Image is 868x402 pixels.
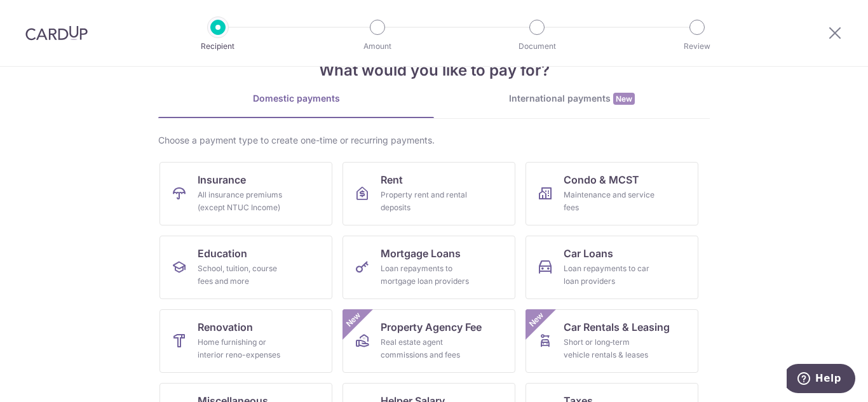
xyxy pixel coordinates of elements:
span: Rent [381,172,403,187]
span: Property Agency Fee [381,319,482,335]
h4: What would you like to pay for? [158,59,710,82]
span: Car Loans [564,246,613,261]
img: CardUp [25,25,88,41]
div: Domestic payments [158,92,434,105]
a: Property Agency FeeReal estate agent commissions and feesNew [342,309,515,373]
span: Education [198,246,247,261]
div: Short or long‑term vehicle rentals & leases [564,336,655,361]
div: Loan repayments to car loan providers [564,262,655,288]
p: Document [490,40,584,53]
span: New [613,93,635,105]
p: Review [650,40,744,53]
p: Recipient [171,40,265,53]
span: Insurance [198,172,246,187]
span: New [526,309,547,330]
span: New [343,309,364,330]
a: Car Rentals & LeasingShort or long‑term vehicle rentals & leasesNew [526,309,698,373]
span: Mortgage Loans [381,246,461,261]
p: Amount [330,40,424,53]
a: RenovationHome furnishing or interior reno-expenses [159,309,332,373]
a: RentProperty rent and rental deposits [342,162,515,225]
span: Car Rentals & Leasing [564,319,670,335]
div: Property rent and rental deposits [381,189,472,214]
div: International payments [434,92,710,105]
div: Maintenance and service fees [564,189,655,214]
div: Choose a payment type to create one-time or recurring payments. [158,134,710,147]
iframe: Opens a widget where you can find more information [787,364,855,396]
a: InsuranceAll insurance premiums (except NTUC Income) [159,162,332,225]
span: Condo & MCST [564,172,639,187]
a: Mortgage LoansLoan repayments to mortgage loan providers [342,236,515,299]
span: Renovation [198,319,253,335]
div: School, tuition, course fees and more [198,262,289,288]
a: Condo & MCSTMaintenance and service fees [526,162,698,225]
div: Loan repayments to mortgage loan providers [381,262,472,288]
a: EducationSchool, tuition, course fees and more [159,236,332,299]
div: Real estate agent commissions and fees [381,336,472,361]
div: Home furnishing or interior reno-expenses [198,336,289,361]
a: Car LoansLoan repayments to car loan providers [526,236,698,299]
div: All insurance premiums (except NTUC Income) [198,189,289,214]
